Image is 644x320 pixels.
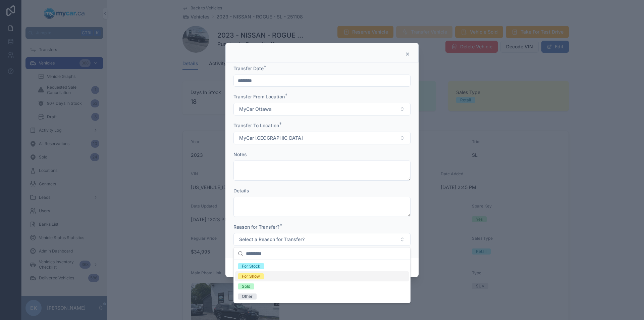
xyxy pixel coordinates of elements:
span: Select a Reason for Transfer? [239,236,305,243]
button: Select Button [233,233,411,246]
div: Sold [242,283,250,289]
button: Select Button [233,103,411,116]
span: MyCar Ottawa [239,106,272,112]
div: Suggestions [234,260,410,303]
span: Details [233,188,249,193]
span: MyCar [GEOGRAPHIC_DATA] [239,135,303,141]
button: Select Button [233,132,411,144]
span: Transfer To Location [233,123,279,128]
span: Reason for Transfer? [233,224,279,230]
span: Notes [233,151,247,157]
span: Transfer Date [233,65,264,71]
div: Other [242,293,253,300]
div: For Show [242,273,260,279]
div: For Stock [242,263,260,269]
span: Transfer From Location [233,94,285,99]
